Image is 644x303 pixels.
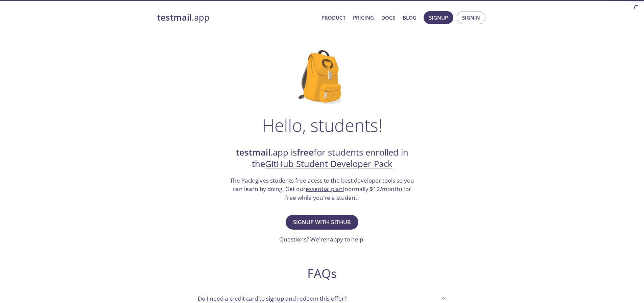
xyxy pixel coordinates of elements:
[293,217,351,227] span: Signup with GitHub
[297,146,314,158] strong: free
[198,294,347,303] p: Do I need a credit card to signup and redeem this offer?
[381,13,395,22] a: Docs
[299,50,345,104] img: github-student-backpack.png
[286,215,358,230] button: Signup with GitHub
[265,158,392,170] a: GitHub Student Developer Pack
[326,235,363,243] a: happy to help
[229,176,415,202] h3: The Pack gives students free acess to the best developer tools so you can learn by doing. Get our...
[229,147,415,170] h2: .app is for students enrolled in the
[462,13,480,22] span: Signin
[424,11,453,24] button: Signup
[457,11,485,24] button: Signin
[306,185,343,193] a: essential plan
[157,12,316,23] a: testmail.app
[403,13,416,22] a: Blog
[353,13,374,22] a: Pricing
[429,13,448,22] span: Signup
[157,11,192,23] strong: testmail
[236,146,270,158] strong: testmail
[262,115,382,135] h1: Hello, students!
[279,235,365,244] h3: Questions? We're .
[192,266,452,281] h2: FAQs
[321,13,345,22] a: Product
